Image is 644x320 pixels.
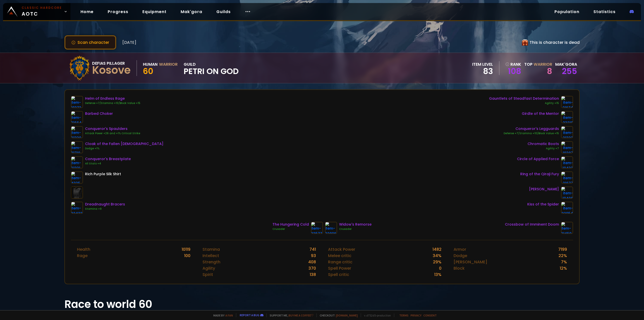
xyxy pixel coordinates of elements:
[85,111,113,116] div: Barbed Choker
[64,296,580,312] h1: Race to world 60
[505,67,521,75] a: 108
[454,259,487,265] div: [PERSON_NAME]
[433,253,441,259] div: 34 %
[310,271,316,278] div: 138
[522,39,580,46] div: This is character is dead
[328,253,351,259] div: Melee critic
[272,227,309,231] div: Crusader
[77,246,90,253] div: Health
[561,96,573,108] img: item-21674
[22,6,62,10] small: Classic Hardcore
[64,35,116,50] button: Scan character
[558,246,567,253] div: 7199
[143,61,157,67] div: Human
[85,202,125,207] div: Dreadnaught Bracers
[225,313,233,317] a: a fan
[71,141,83,153] img: item-21710
[547,65,552,77] a: 8
[411,313,421,317] a: Privacy
[182,246,190,253] div: 10119
[399,313,409,317] a: Terms
[550,7,583,17] a: Population
[433,259,441,265] div: 29 %
[76,7,98,17] a: Home
[528,141,559,147] div: Chromatic Boots
[85,131,140,135] div: Attack Power +26 and +1% Critical Strike
[85,126,140,131] div: Conqueror's Spaulders
[517,156,559,162] div: Circle of Applied Force
[22,6,62,18] span: AOTC
[85,162,131,166] div: All Stats +4
[328,265,351,271] div: Spell Power
[489,101,559,105] div: Agility +15
[505,222,559,227] div: Crossbow of Imminent Doom
[555,61,577,67] div: Mak'gora
[561,126,573,138] img: item-21332
[85,156,131,162] div: Conqueror's Breastplate
[524,61,552,67] div: Top
[210,313,233,317] span: Made by
[240,313,259,317] a: Report a bug
[520,171,559,177] div: Ring of the Qiraji Fury
[472,67,493,75] div: 83
[434,271,441,278] div: 13 %
[311,253,316,259] div: 93
[558,253,567,259] div: 22 %
[309,246,316,253] div: 741
[561,202,573,214] img: item-22954
[423,313,437,317] a: Consent
[339,222,372,227] div: Widow's Remorse
[203,265,215,271] div: Agility
[454,246,466,253] div: Armor
[505,61,521,67] div: rank
[489,96,559,101] div: Gauntlets of Steadfast Determination
[184,253,190,259] div: 100
[159,61,178,67] div: Warrior
[472,61,493,67] div: item level
[184,61,239,75] div: guild
[560,265,567,271] div: 12 %
[432,246,441,253] div: 1482
[308,265,316,271] div: 370
[272,222,309,227] div: The Hungering Cold
[212,7,235,17] a: Guilds
[316,313,358,317] span: Checkout
[122,39,136,46] span: [DATE]
[561,141,573,153] img: item-19387
[361,313,391,317] span: v. d752d5 - production
[85,147,164,151] div: Dodge +1%
[203,271,213,278] div: Spirit
[71,202,83,214] img: item-22423
[561,222,573,234] img: item-21459
[555,67,577,75] div: 255
[534,61,552,67] span: Warrior
[529,187,559,192] div: [PERSON_NAME]
[336,313,358,317] a: [DOMAIN_NAME]
[104,7,132,17] a: Progress
[527,202,559,207] div: Kiss of the Spider
[3,3,70,20] a: Classic HardcoreAOTC
[92,66,131,74] div: Kosove
[561,111,573,123] img: item-23219
[289,313,313,317] a: Buy me a coffee
[266,313,313,317] span: Support me,
[522,111,559,116] div: Girdle of the Mentor
[589,7,620,17] a: Statistics
[143,65,153,77] span: 60
[85,101,140,105] div: Defense +7/Stamina +10/Block Value +15
[561,187,573,199] img: item-19406
[71,171,83,184] img: item-4335
[561,171,573,184] img: item-21677
[71,126,83,138] img: item-21330
[454,253,467,259] div: Dodge
[85,96,140,101] div: Helm of Endless Rage
[203,246,220,253] div: Stamina
[439,265,441,271] div: 0
[339,227,372,231] div: Crusader
[177,7,206,17] a: Mak'gora
[311,222,323,234] img: item-23577
[328,259,352,265] div: Range critic
[561,156,573,168] img: item-19432
[504,131,559,135] div: Defense +7/Stamina +10/Block Value +15
[328,271,349,278] div: Spell critic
